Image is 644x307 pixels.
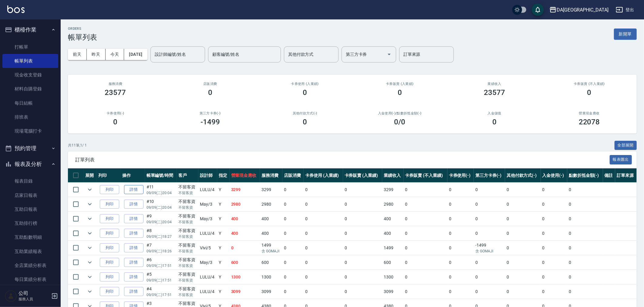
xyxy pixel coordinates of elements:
td: 0 [541,241,568,255]
h3: 0 [113,118,117,126]
a: 材料自購登錄 [2,82,58,96]
th: 備註 [603,168,615,183]
td: Y [217,212,230,226]
a: 互助排行榜 [2,216,58,230]
p: 服務人員 [19,296,49,302]
td: 0 [505,270,541,284]
p: 不留客資 [178,278,197,283]
td: Y [217,197,230,211]
td: 0 [343,255,382,270]
td: 3099 [230,285,260,299]
button: expand row [85,214,94,223]
td: 0 [505,226,541,241]
p: 09/09 (二) 17:51 [147,292,176,298]
td: May /3 [198,255,217,270]
h2: 店販消費 [170,82,251,86]
a: 詳情 [124,229,143,238]
h2: 營業現金應收 [549,111,630,115]
td: 0 [567,183,603,197]
td: #4 [145,285,177,299]
td: -1499 [474,241,505,255]
button: DA[GEOGRAPHIC_DATA] [547,4,611,16]
h3: 服務消費 [75,82,156,86]
a: 新開單 [614,31,637,37]
p: 不留客資 [178,205,197,210]
a: 每日業績分析表 [2,272,58,286]
p: 含 GOMAJI [261,248,281,254]
td: 0 [567,212,603,226]
td: 400 [382,212,404,226]
td: #7 [145,241,177,255]
button: 列印 [100,243,119,253]
td: 0 [541,270,568,284]
td: 0 [343,241,382,255]
button: expand row [85,200,94,209]
td: 0 [447,226,474,241]
h3: 0 [208,88,212,97]
td: 0 [567,226,603,241]
h3: 23577 [105,88,126,97]
p: 09/09 (二) 20:04 [147,205,176,210]
td: LULU /4 [198,270,217,284]
button: 報表及分析 [2,156,58,172]
p: 09/09 (二) 18:26 [147,248,176,254]
img: Logo [7,5,25,13]
td: 400 [230,226,260,241]
h2: 其他付款方式(-) [265,111,345,115]
td: 0 [343,285,382,299]
td: 0 [304,241,343,255]
td: 0 [304,255,343,270]
p: 不留客資 [178,190,197,196]
img: Person [5,290,17,302]
td: 0 [541,285,568,299]
h2: 卡券販賣 (入業績) [360,82,440,86]
td: 0 [505,212,541,226]
td: 0 [282,212,304,226]
td: 0 [343,270,382,284]
p: 09/09 (二) 20:04 [147,190,176,196]
h3: 0 [587,88,592,97]
td: 600 [382,255,404,270]
a: 現金收支登錄 [2,68,58,82]
td: 0 [447,212,474,226]
td: Y [217,226,230,241]
a: 詳情 [124,287,143,296]
td: 0 [404,241,447,255]
th: 展開 [84,168,97,183]
button: expand row [85,243,94,252]
td: 0 [304,183,343,197]
button: 列印 [100,272,119,282]
h2: 業績收入 [454,82,535,86]
td: 600 [260,255,282,270]
th: 卡券販賣 (入業績) [343,168,382,183]
td: #9 [145,212,177,226]
a: 排班表 [2,110,58,124]
td: 0 [343,183,382,197]
button: expand row [85,258,94,267]
td: 1300 [260,270,282,284]
div: 不留客資 [178,228,197,234]
p: 不留客資 [178,263,197,268]
td: 0 [474,255,505,270]
td: 2980 [230,197,260,211]
h3: 0 [303,88,307,97]
td: 0 [282,197,304,211]
button: expand row [85,287,94,296]
button: 櫃檯作業 [2,22,58,38]
div: DA[GEOGRAPHIC_DATA] [557,6,609,14]
td: 0 [474,226,505,241]
td: 0 [404,183,447,197]
td: 0 [304,226,343,241]
td: 3299 [382,183,404,197]
th: 營業現金應收 [230,168,260,183]
h3: 0 /0 [394,118,405,126]
a: 詳情 [124,185,143,194]
td: 400 [260,226,282,241]
td: Y [217,241,230,255]
td: 3099 [382,285,404,299]
td: #5 [145,270,177,284]
a: 報表目錄 [2,174,58,188]
div: 不留客資 [178,271,197,278]
td: 0 [505,197,541,211]
h3: 0 [303,118,307,126]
